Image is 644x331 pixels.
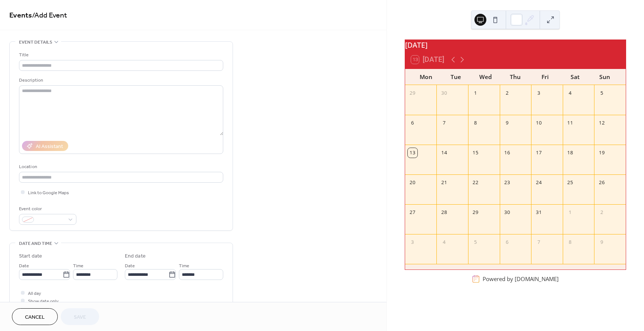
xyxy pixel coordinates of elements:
[19,51,222,59] div: Title
[471,148,480,158] div: 15
[534,148,543,158] div: 17
[597,148,607,158] div: 19
[19,240,52,248] span: Date and time
[408,118,417,128] div: 6
[565,148,575,158] div: 18
[32,8,67,23] span: / Add Event
[515,275,559,283] a: [DOMAIN_NAME]
[565,118,575,128] div: 11
[411,69,441,85] div: Mon
[471,118,480,128] div: 8
[19,163,222,171] div: Location
[19,76,222,84] div: Description
[439,148,449,158] div: 14
[530,69,560,85] div: Fri
[565,88,575,98] div: 4
[502,148,512,158] div: 16
[534,178,543,187] div: 24
[408,88,417,98] div: 29
[28,297,59,305] span: Show date only
[565,237,575,247] div: 8
[483,275,559,283] div: Powered by
[502,88,512,98] div: 2
[501,69,530,85] div: Thu
[439,88,449,98] div: 30
[597,237,607,247] div: 9
[590,69,620,85] div: Sun
[9,8,32,23] a: Events
[125,252,146,260] div: End date
[502,208,512,217] div: 30
[28,290,41,297] span: All day
[73,262,83,270] span: Time
[25,313,45,321] span: Cancel
[471,69,501,85] div: Wed
[502,237,512,247] div: 6
[471,208,480,217] div: 29
[502,178,512,187] div: 23
[125,262,135,270] span: Date
[405,40,626,51] div: [DATE]
[408,178,417,187] div: 20
[19,38,52,46] span: Event details
[534,208,543,217] div: 31
[565,208,575,217] div: 1
[19,205,75,213] div: Event color
[534,237,543,247] div: 7
[597,208,607,217] div: 2
[471,88,480,98] div: 1
[19,262,29,270] span: Date
[439,178,449,187] div: 21
[408,237,417,247] div: 3
[597,178,607,187] div: 26
[439,208,449,217] div: 28
[408,208,417,217] div: 27
[534,88,543,98] div: 3
[471,178,480,187] div: 22
[408,148,417,158] div: 13
[471,237,480,247] div: 5
[565,178,575,187] div: 25
[560,69,590,85] div: Sat
[439,118,449,128] div: 7
[502,118,512,128] div: 9
[534,118,543,128] div: 10
[439,237,449,247] div: 4
[597,88,607,98] div: 5
[179,262,189,270] span: Time
[19,252,42,260] div: Start date
[441,69,471,85] div: Tue
[28,189,69,197] span: Link to Google Maps
[597,118,607,128] div: 12
[12,308,58,325] button: Cancel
